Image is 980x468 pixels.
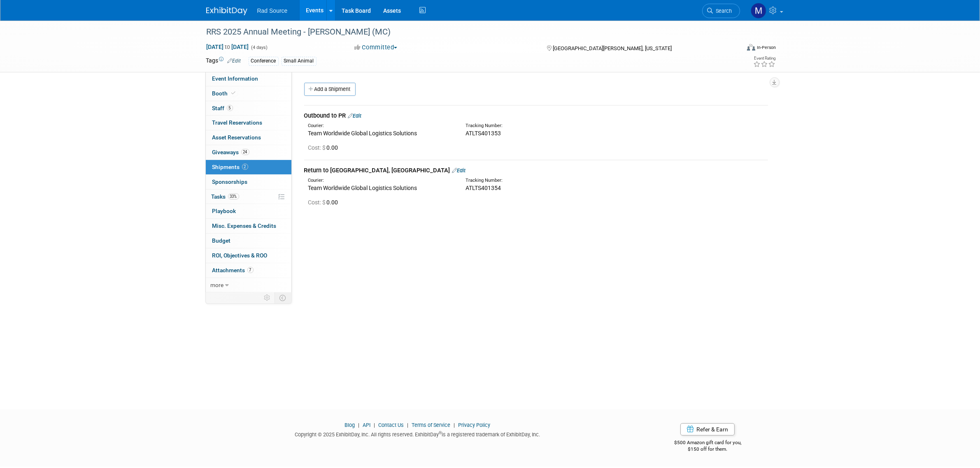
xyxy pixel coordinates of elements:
img: Format-Inperson.png [747,44,755,51]
span: Sponsorships [212,178,248,185]
span: 5 [227,105,233,111]
span: (4 days) [251,45,268,50]
span: | [452,422,457,428]
a: Playbook [206,204,291,218]
a: Blog [345,422,355,428]
span: Attachments [212,267,254,273]
a: Budget [206,234,291,248]
span: Cost: $ [308,199,327,206]
span: 2 [242,164,248,170]
span: 0.00 [308,199,342,206]
span: 7 [247,267,254,273]
img: Melissa Conboy [751,3,766,19]
a: Travel Reservations [206,116,291,130]
span: 0.00 [308,144,342,151]
a: Booth [206,86,291,101]
div: Outbound to PR [304,111,768,120]
a: Misc. Expenses & Credits [206,219,291,233]
a: Attachments7 [206,263,291,278]
span: ATLTS401353 [466,130,501,137]
a: Staff5 [206,101,291,116]
span: Tasks [212,193,239,200]
button: Committed [351,43,400,52]
a: Terms of Service [412,422,450,428]
div: Copyright © 2025 ExhibitDay, Inc. All rights reserved. ExhibitDay is a registered trademark of Ex... [206,429,629,438]
a: Asset Reservations [206,130,291,145]
a: Event Information [206,72,291,86]
a: Edit [348,113,362,119]
a: Refer & Earn [680,423,735,436]
span: Cost: $ [308,144,327,151]
div: $150 off for them. [641,446,774,453]
span: Event Information [212,75,258,82]
span: | [356,422,361,428]
i: Booth reservation complete [232,91,236,95]
div: $500 Amazon gift card for you, [641,434,774,453]
span: more [211,282,224,288]
a: Contact Us [378,422,404,428]
span: 33% [228,193,239,199]
span: ATLTS401354 [466,185,501,191]
span: | [372,422,377,428]
span: to [224,44,232,50]
div: Tracking Number: [466,177,650,184]
a: Search [702,4,740,18]
div: Event Format [691,43,776,55]
img: ExhibitDay [206,7,247,15]
span: Giveaways [212,149,249,155]
div: In-Person [757,44,776,51]
span: Travel Reservations [212,119,263,126]
span: Booth [212,90,237,97]
div: Team Worldwide Global Logistics Solutions [308,184,453,192]
a: Edit [452,167,466,174]
span: [GEOGRAPHIC_DATA][PERSON_NAME], [US_STATE] [553,45,672,51]
span: 24 [241,149,249,155]
div: Team Worldwide Global Logistics Solutions [308,129,453,137]
div: Conference [249,57,279,65]
span: [DATE] [DATE] [206,43,249,51]
td: Personalize Event Tab Strip [261,292,275,303]
span: Shipments [212,164,248,170]
a: ROI, Objectives & ROO [206,248,291,263]
sup: ® [439,431,442,435]
span: Playbook [212,208,236,214]
div: Return to [GEOGRAPHIC_DATA], [GEOGRAPHIC_DATA] [304,166,768,175]
a: Tasks33% [206,190,291,204]
span: Search [713,8,732,14]
a: Add a Shipment [304,83,356,96]
a: Shipments2 [206,160,291,174]
span: Asset Reservations [212,134,261,141]
span: Budget [212,237,231,244]
a: Edit [228,58,241,64]
a: Giveaways24 [206,145,291,160]
a: API [363,422,370,428]
div: RRS 2025 Annual Meeting - [PERSON_NAME] (MC) [204,25,728,39]
span: | [405,422,410,428]
a: Sponsorships [206,175,291,189]
a: Privacy Policy [458,422,490,428]
td: Toggle Event Tabs [275,292,291,303]
div: Courier: [308,177,453,184]
span: Staff [212,105,233,111]
td: Tags [206,56,241,66]
span: Rad Source [257,7,288,14]
div: Event Rating [753,56,775,60]
div: Tracking Number: [466,123,650,129]
span: ROI, Objectives & ROO [212,252,268,259]
span: Misc. Expenses & Credits [212,222,277,229]
div: Courier: [308,123,453,129]
a: more [206,278,291,292]
div: Small Animal [282,57,317,65]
